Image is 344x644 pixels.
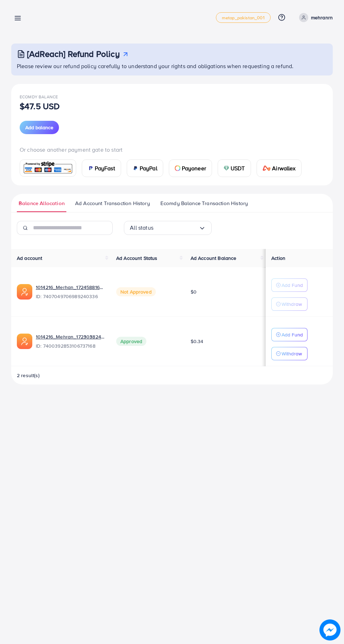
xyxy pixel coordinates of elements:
span: Ad Account Transaction History [75,199,150,207]
span: ID: 7400392853106737168 [36,342,105,349]
span: ID: 7407049706989240336 [36,293,105,300]
span: Ecomdy Balance Transaction History [160,199,248,207]
p: Add Fund [282,281,303,289]
span: Not Approved [116,287,156,296]
a: cardPayPal [127,159,163,177]
span: metap_pakistan_001 [222,15,265,20]
img: card [263,165,271,171]
img: ic-ads-acc.e4c84228.svg [17,334,32,349]
a: 1014216_Mehran_1723038241071 [36,333,105,340]
button: Withdraw [271,347,307,360]
button: Add Fund [271,328,307,341]
span: PayFast [95,164,115,172]
h3: [AdReach] Refund Policy [27,49,120,59]
span: Airwallex [272,164,295,172]
a: cardAirwallex [257,159,302,177]
p: Withdraw [282,300,302,308]
img: card [22,160,74,176]
div: <span class='underline'>1014216_Mehran_1723038241071</span></br>7400392853106737168 [36,333,105,349]
span: $0 [191,288,197,295]
a: 1014216_Merhan_1724588164299 [36,284,105,291]
a: cardUSDT [218,159,251,177]
span: Approved [116,337,146,346]
p: mehranrn [311,13,333,22]
img: card [88,165,93,171]
span: Ad Account Balance [191,255,237,262]
span: Ad Account Status [116,255,158,262]
a: cardPayFast [82,159,121,177]
a: card [20,159,76,177]
p: Withdraw [282,349,302,358]
p: $47.5 USD [20,102,60,110]
span: PayPal [140,164,157,172]
span: $0.34 [191,338,204,345]
a: mehranrn [296,13,333,22]
span: All status [130,222,153,233]
span: Payoneer [182,164,206,172]
div: Search for option [124,221,212,235]
button: Add balance [20,121,59,134]
img: ic-ads-acc.e4c84228.svg [17,284,32,300]
span: 2 result(s) [17,372,40,379]
span: Ad account [17,255,42,262]
img: card [224,165,229,171]
span: Add balance [25,124,53,131]
span: Balance Allocation [19,199,65,207]
img: image [319,619,340,640]
img: card [175,165,180,171]
img: card [133,165,138,171]
div: <span class='underline'>1014216_Merhan_1724588164299</span></br>7407049706989240336 [36,284,105,300]
button: Withdraw [271,297,307,311]
button: Add Fund [271,278,307,292]
p: Please review our refund policy carefully to understand your rights and obligations when requesti... [17,62,329,70]
span: Ecomdy Balance [20,94,58,100]
p: Add Fund [282,330,303,339]
a: metap_pakistan_001 [216,12,271,23]
a: cardPayoneer [169,159,212,177]
span: USDT [231,164,245,172]
p: Or choose another payment gate to start [20,145,324,154]
input: Search for option [153,222,199,233]
span: Action [271,255,285,262]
